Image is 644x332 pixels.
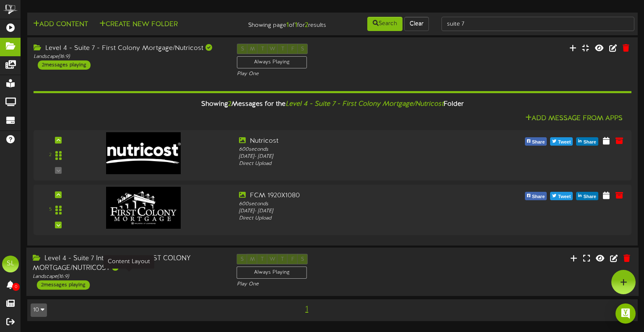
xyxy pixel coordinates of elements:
[303,305,310,314] span: 1
[239,191,475,201] div: FCM 1920X1080
[525,137,547,146] button: Share
[582,138,598,147] span: Share
[239,215,475,222] div: Direct Upload
[37,280,90,290] div: 2 messages playing
[239,160,475,167] div: Direct Upload
[31,19,91,30] button: Add Content
[237,56,307,68] div: Always Playing
[228,100,231,108] span: 2
[286,21,289,29] strong: 1
[239,201,475,208] div: 600 seconds
[530,138,547,147] span: Share
[106,132,181,174] img: 4df16edb-cbb9-44e4-8e62-209006470336.png
[33,273,224,280] div: Landscape ( 16:9 )
[556,192,572,201] span: Tweet
[239,208,475,215] div: [DATE] - [DATE]
[582,192,598,201] span: Share
[367,17,402,31] button: Search
[106,187,181,229] img: 67018489-757b-401c-8185-877dc1d9bffb.png
[404,17,429,31] button: Clear
[27,95,638,113] div: Showing Messages for the Folder
[523,113,625,124] button: Add Message From Apps
[239,146,475,153] div: 600 seconds
[237,71,428,78] div: Play One
[615,303,636,324] div: Open Intercom Messenger
[239,153,475,160] div: [DATE] - [DATE]
[295,21,297,29] strong: 1
[286,100,444,108] i: Level 4 - Suite 7 - First Colony Mortgage/Nutricost
[2,256,19,272] div: SL
[239,136,475,146] div: Nutricost
[441,17,634,31] input: -- Search Folders by Name --
[237,267,307,279] div: Always Playing
[576,192,598,200] button: Share
[97,19,180,30] button: Create New Folder
[12,283,20,291] span: 0
[525,192,547,200] button: Share
[550,137,573,146] button: Tweet
[33,254,224,273] div: Level 4 - Suite 7 Internal - 65" - FIRST COLONY MORTGAGE/NUTRICOST
[34,53,224,60] div: Landscape ( 16:9 )
[550,192,573,200] button: Tweet
[530,192,547,201] span: Share
[237,281,428,288] div: Play One
[576,137,598,146] button: Share
[556,138,572,147] span: Tweet
[38,60,91,70] div: 2 messages playing
[34,44,224,53] div: Level 4 - Suite 7 - First Colony Mortgage/Nutricost
[31,303,47,317] button: 10
[305,21,308,29] strong: 2
[230,16,332,30] div: Showing page of for results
